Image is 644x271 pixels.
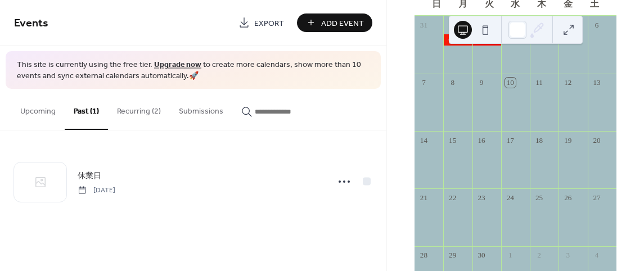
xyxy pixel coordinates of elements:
button: Past (1) [65,89,108,130]
div: 24 [505,193,515,203]
div: 1 [447,20,457,30]
a: Export [230,13,292,32]
div: 11 [534,78,544,88]
button: Upcoming [11,89,65,129]
div: 6 [592,20,602,30]
div: 28 [418,250,429,260]
div: 17 [505,135,515,145]
div: 31 [418,20,429,30]
div: 8 [447,78,457,88]
span: 休業日 [78,170,101,182]
button: Submissions [170,89,232,129]
span: [DATE] [78,185,115,195]
span: Export [254,17,284,29]
div: 7 [418,78,429,88]
button: Recurring (2) [108,89,170,129]
span: This site is currently using the free tier. to create more calendars, show more than 10 events an... [17,60,370,82]
div: 1 [505,250,515,260]
div: 13 [592,78,602,88]
div: 休業日 [443,34,472,46]
div: 30 [476,250,487,260]
div: 27 [592,193,602,203]
div: 10 [505,78,515,88]
div: 22 [447,193,457,203]
div: 16 [476,135,487,145]
div: 19 [563,135,573,145]
div: 25 [534,193,544,203]
a: Upgrade now [154,57,201,73]
span: Events [14,12,48,34]
div: 15 [447,135,457,145]
div: 2 [534,250,544,260]
div: 18 [534,135,544,145]
div: 9 [476,78,487,88]
div: 12 [563,78,573,88]
div: 23 [476,193,487,203]
div: 4 [592,250,602,260]
div: 26 [563,193,573,203]
a: 休業日 [78,169,101,182]
div: 20 [592,135,602,145]
button: Add Event [297,13,372,32]
div: 21 [418,193,429,203]
div: 3 [563,250,573,260]
div: 29 [447,250,457,260]
span: Add Event [321,17,364,29]
div: 14 [418,135,429,145]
